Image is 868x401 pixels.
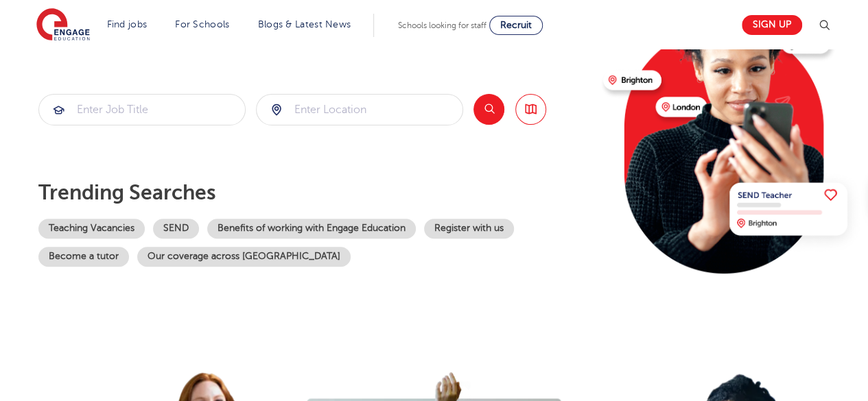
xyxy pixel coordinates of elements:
a: Teaching Vacancies [38,219,145,239]
span: Schools looking for staff [398,21,486,30]
a: Become a tutor [38,247,129,267]
p: Trending searches [38,180,592,205]
a: SEND [153,219,199,239]
img: Engage Education [36,8,90,42]
input: Submit [39,95,245,125]
a: Find jobs [107,19,148,29]
span: Recruit [500,20,532,30]
input: Submit [257,95,462,125]
a: Register with us [424,219,514,239]
a: Blogs & Latest News [258,19,351,29]
a: Sign up [742,15,802,35]
button: Search [473,94,504,125]
div: Submit [38,94,246,125]
a: Our coverage across [GEOGRAPHIC_DATA] [137,247,351,267]
a: For Schools [175,19,229,29]
a: Recruit [489,16,543,35]
a: Benefits of working with Engage Education [207,219,416,239]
